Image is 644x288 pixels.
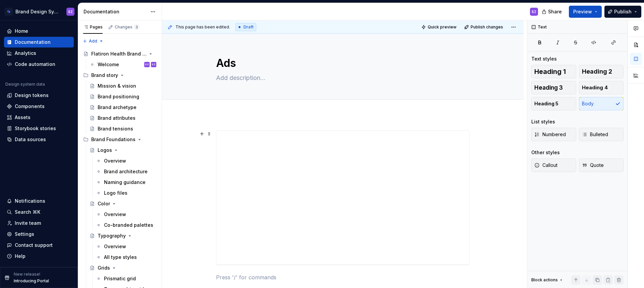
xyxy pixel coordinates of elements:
a: Brand archetype [87,102,159,113]
a: Overview [93,156,159,166]
div: Analytics [15,50,36,57]
div: Home [15,28,28,34]
div: Brand story [80,70,159,81]
textarea: Ads [215,55,468,71]
a: Home [4,26,74,36]
button: Notifications [4,196,74,206]
p: Introducing Portal [14,278,49,284]
span: Callout [534,162,557,169]
a: Brand architecture [93,166,159,177]
a: Design tokens [4,90,74,101]
div: SZ [145,61,149,68]
span: Bulleted [582,131,608,138]
a: Data sources [4,134,74,145]
div: Grids [98,265,110,271]
a: Analytics [4,48,74,59]
p: New release! [14,272,40,277]
div: Color [98,200,110,207]
div: All type styles [104,254,137,261]
span: Share [548,8,562,15]
a: Code automation [4,59,74,70]
span: This page has been edited. [175,24,230,30]
button: Share [538,6,566,18]
button: Quick preview [419,22,460,32]
span: Heading 5 [534,100,558,107]
span: Heading 1 [534,68,566,75]
span: Draft [244,24,254,30]
div: Other styles [531,149,560,156]
div: Brand Design System [15,8,58,15]
div: Brand Foundations [80,134,159,145]
div: SZ [532,9,536,14]
span: Numbered [534,131,566,138]
img: d4286e81-bf2d-465c-b469-1298f2b8eabd.png [5,8,13,16]
div: Documentation [84,8,147,15]
span: Preview [573,8,592,15]
div: Prismatic grid [104,275,136,282]
div: Brand positioning [98,93,139,100]
div: Brand attributes [98,115,136,121]
div: Notifications [15,198,45,204]
button: Publish [604,6,641,18]
a: Brand positioning [87,91,159,102]
div: Help [15,253,25,260]
div: Welcome [98,61,119,68]
a: Grids [87,263,159,273]
div: Storybook stories [15,125,56,132]
button: Publish changes [462,22,506,32]
a: Documentation [4,37,74,47]
div: Search ⌘K [15,209,40,215]
span: Heading 4 [582,84,608,91]
a: Color [87,198,159,209]
span: Publish [614,8,632,15]
div: Assets [15,114,31,121]
span: Quick preview [428,24,457,30]
a: Typography [87,230,159,241]
div: Components [15,103,45,110]
div: Pages [83,24,103,30]
button: Contact support [4,240,74,251]
div: Flatiron Health Brand Guidelines [91,51,147,57]
button: Heading 1 [531,65,576,78]
a: Brand tensions [87,123,159,134]
a: All type styles [93,252,159,263]
button: Bulleted [579,128,624,141]
span: Add [89,38,97,44]
div: Text styles [531,56,557,62]
a: Prismatic grid [93,273,159,284]
div: Brand tensions [98,125,133,132]
a: Logo files [93,188,159,198]
a: Flatiron Health Brand Guidelines [80,49,159,59]
button: Numbered [531,128,576,141]
button: Heading 2 [579,65,624,78]
div: Overview [104,243,126,250]
button: Heading 3 [531,81,576,94]
div: Brand architecture [104,168,148,175]
a: Components [4,101,74,112]
div: Data sources [15,136,46,143]
button: Search ⌘K [4,207,74,217]
div: SZ [152,61,156,68]
div: List styles [531,118,555,125]
div: Code automation [15,61,55,68]
div: Invite team [15,220,41,226]
a: Overview [93,209,159,220]
div: Overview [104,211,126,218]
span: Heading 2 [582,68,612,75]
div: Settings [15,231,34,237]
a: Settings [4,229,74,239]
button: Heading 4 [579,81,624,94]
span: Quote [582,162,604,169]
div: Documentation [15,39,51,45]
button: Brand Design SystemSZ [1,4,76,19]
a: Mission & vision [87,81,159,91]
button: Preview [569,6,602,18]
span: Heading 3 [534,84,563,91]
div: Typography [98,232,126,239]
div: Changes [115,24,139,30]
button: Help [4,251,74,262]
div: SZ [68,9,73,14]
div: Block actions [531,277,558,283]
div: Naming guidance [104,179,146,186]
div: Logo files [104,190,127,196]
